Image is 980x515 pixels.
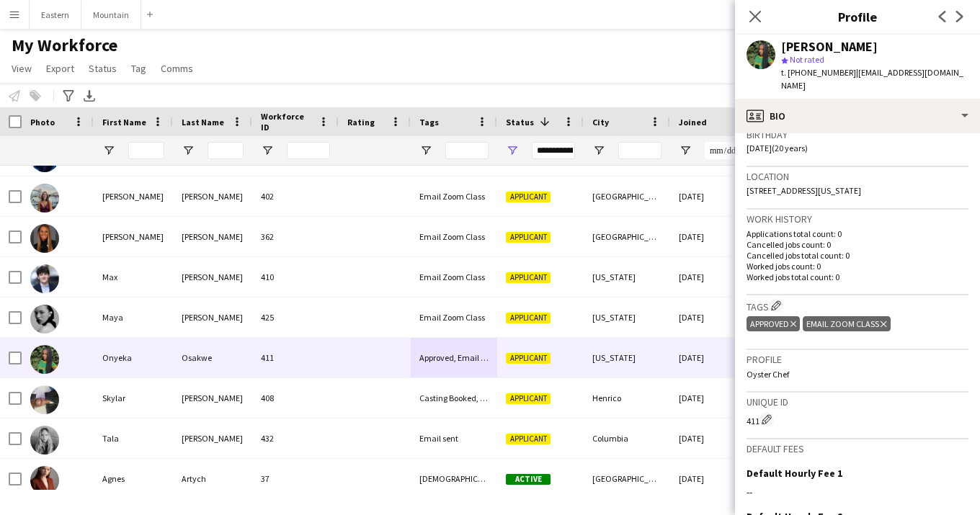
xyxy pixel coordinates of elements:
span: City [592,117,609,127]
h3: Profile [735,7,980,26]
img: Leah Stuart [30,184,59,212]
span: View [12,62,32,75]
span: Not rated [790,54,824,65]
div: 432 [252,418,339,458]
span: My Workforce [12,35,117,56]
a: Comms [155,59,199,78]
a: Export [40,59,80,78]
span: t. [PHONE_NUMBER] [781,67,856,78]
div: [PERSON_NAME] [173,217,252,256]
div: Henrico [584,378,670,418]
h3: Location [747,170,968,183]
div: [DATE] [670,418,757,458]
div: [PERSON_NAME] [94,176,173,216]
span: [DATE] (20 years) [747,143,808,153]
img: Tala Caskey [30,426,59,454]
img: Skylar Saunders [30,385,59,414]
div: 410 [252,257,339,297]
div: Max [94,257,173,297]
p: Applications total count: 0 [747,228,968,239]
input: Tags Filter Input [445,142,489,159]
div: [PERSON_NAME] [173,297,252,337]
div: 402 [252,176,339,216]
h3: Profile [747,353,968,366]
div: Skylar [94,378,173,418]
p: Worked jobs total count: 0 [747,272,968,282]
button: Eastern [30,1,81,29]
img: Max Fitzsimons [30,264,59,293]
app-action-btn: Advanced filters [60,87,77,104]
div: Email sent [411,418,497,458]
div: [DEMOGRAPHIC_DATA], [US_STATE], Travel Team, W2 [411,459,497,498]
app-action-btn: Export XLSX [81,87,98,104]
div: [DATE] [670,338,757,377]
button: Open Filter Menu [182,144,195,157]
button: Open Filter Menu [419,144,432,157]
div: Casting Booked, Email Zoom Class [411,378,497,418]
div: Bio [735,99,980,133]
span: Export [46,62,74,75]
input: City Filter Input [618,142,661,159]
div: [DATE] [670,297,757,337]
p: Oyster Chef [747,369,968,380]
div: Email Zoom Class [411,257,497,297]
div: Email Zoom Class [411,297,497,337]
div: Approved [747,316,800,331]
a: Tag [125,59,152,78]
div: [US_STATE] [584,338,670,377]
div: [GEOGRAPHIC_DATA] [584,176,670,216]
div: Onyeka [94,338,173,377]
span: Applicant [506,232,551,243]
div: [DATE] [670,257,757,297]
div: Artych [173,459,252,498]
input: Last Name Filter Input [208,142,244,159]
span: Last Name [182,117,224,127]
span: Status [506,117,534,127]
div: 411 [252,338,339,377]
div: 37 [252,459,339,498]
div: 408 [252,378,339,418]
span: Photo [30,117,55,127]
div: Columbia [584,418,670,458]
h3: Default Hourly Fee 1 [747,467,842,480]
h3: Unique ID [747,395,968,408]
div: [DATE] [670,217,757,256]
h3: Default fees [747,442,968,455]
div: [PERSON_NAME] [173,257,252,297]
p: Cancelled jobs total count: 0 [747,250,968,261]
a: View [6,59,37,78]
div: [DATE] [670,176,757,216]
img: Marley McCall [30,224,59,253]
h3: Work history [747,212,968,225]
span: Applicant [506,192,551,202]
span: [STREET_ADDRESS][US_STATE] [747,185,861,196]
div: Email Zoom Class [411,176,497,216]
div: 425 [252,297,339,337]
div: Approved, Email Zoom Class [411,338,497,377]
span: Applicant [506,393,551,404]
div: [GEOGRAPHIC_DATA] [584,217,670,256]
div: Tala [94,418,173,458]
span: Applicant [506,434,551,444]
h3: Birthday [747,128,968,141]
span: Applicant [506,313,551,323]
div: [DATE] [670,378,757,418]
div: Maya [94,297,173,337]
div: Email Zoom Class [411,217,497,256]
span: Applicant [506,353,551,364]
div: [PERSON_NAME] [173,176,252,216]
div: [PERSON_NAME] [173,418,252,458]
button: Open Filter Menu [102,144,115,157]
span: Comms [161,62,193,75]
div: [GEOGRAPHIC_DATA] [584,459,670,498]
div: 411 [747,412,968,426]
h3: Tags [747,298,968,313]
span: | [EMAIL_ADDRESS][DOMAIN_NAME] [781,67,963,91]
img: Maya Wynder [30,305,59,333]
span: Workforce ID [261,111,313,133]
div: [US_STATE] [584,257,670,297]
div: 362 [252,217,339,256]
span: Active [506,474,551,485]
div: [PERSON_NAME] [781,40,878,53]
div: [PERSON_NAME] [173,378,252,418]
